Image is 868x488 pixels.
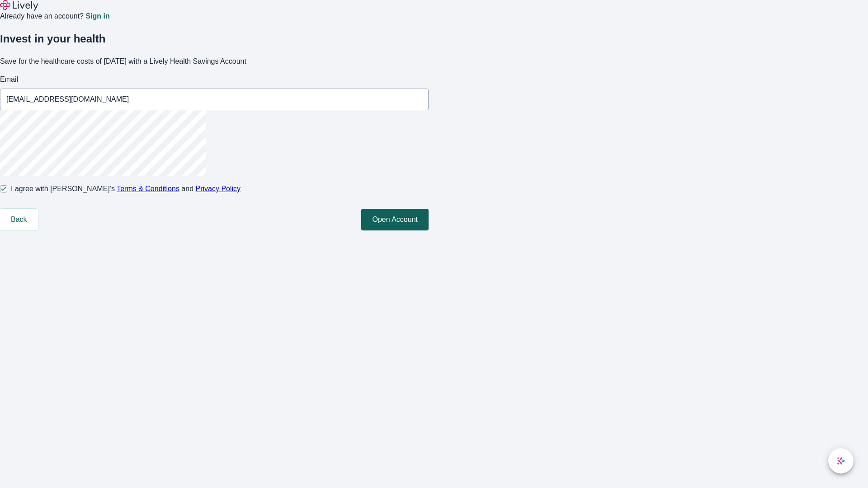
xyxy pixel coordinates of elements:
a: Privacy Policy [196,185,241,192]
button: chat [828,448,854,474]
span: I agree with [PERSON_NAME]’s and [11,183,241,194]
button: Open Account [361,209,429,230]
a: Sign in [85,13,109,20]
svg: Lively AI Assistant [836,456,845,465]
a: Terms & Conditions [117,185,179,192]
